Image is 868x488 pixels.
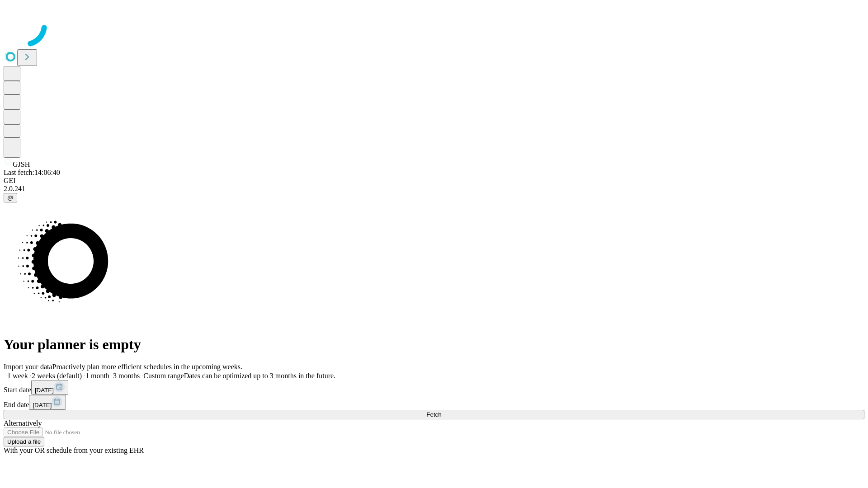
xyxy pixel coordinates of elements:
[4,177,864,185] div: GEI
[4,336,864,353] h1: Your planner is empty
[426,411,441,418] span: Fetch
[4,395,864,410] div: End date
[4,363,52,371] span: Import your data
[35,387,54,394] span: [DATE]
[143,372,184,380] span: Custom range
[33,402,52,408] span: [DATE]
[4,380,864,395] div: Start date
[4,410,864,419] button: Fetch
[13,160,30,168] span: GJSH
[29,395,66,410] button: [DATE]
[4,419,42,427] span: Alternatively
[52,363,242,371] span: Proactively plan more efficient schedules in the upcoming weeks.
[4,169,60,176] span: Last fetch: 14:06:40
[31,380,68,395] button: [DATE]
[4,185,864,193] div: 2.0.241
[4,446,144,454] span: With your OR schedule from your existing EHR
[4,437,44,446] button: Upload a file
[184,372,335,380] span: Dates can be optimized up to 3 months in the future.
[7,194,14,201] span: @
[85,372,109,380] span: 1 month
[113,372,140,380] span: 3 months
[7,372,28,380] span: 1 week
[4,193,17,202] button: @
[32,372,82,380] span: 2 weeks (default)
